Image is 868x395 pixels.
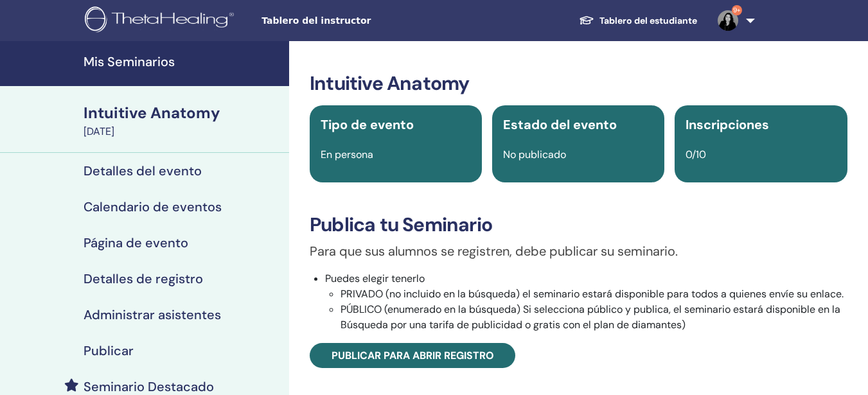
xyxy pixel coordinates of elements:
h4: Página de evento [84,235,188,250]
h4: Calendario de eventos [84,199,222,215]
span: 0/10 [686,148,706,161]
h4: Mis Seminarios [84,54,281,69]
h4: Publicar [84,343,134,358]
span: Inscripciones [686,116,769,133]
h4: Detalles de registro [84,271,203,286]
span: No publicado [503,148,566,161]
h4: Detalles del evento [84,163,202,179]
li: PÚBLICO (enumerado en la búsqueda) Si selecciona público y publica, el seminario estará disponibl... [341,302,847,333]
h3: Publica tu Seminario [310,213,847,236]
h3: Intuitive Anatomy [310,72,847,95]
div: [DATE] [84,124,281,139]
span: Publicar para abrir registro [332,349,494,362]
p: Para que sus alumnos se registren, debe publicar su seminario. [310,241,847,261]
span: Estado del evento [503,116,617,133]
span: Tipo de evento [321,116,414,133]
span: En persona [321,148,373,161]
a: Publicar para abrir registro [310,343,515,368]
div: Intuitive Anatomy [84,102,281,124]
span: 9+ [732,5,742,15]
a: Tablero del estudiante [569,9,707,33]
img: logo.png [85,6,238,35]
a: Intuitive Anatomy[DATE] [76,102,289,139]
h4: Seminario Destacado [84,379,214,394]
li: Puedes elegir tenerlo [325,271,847,333]
span: Tablero del instructor [261,14,454,28]
img: default.jpg [718,10,738,31]
img: graduation-cap-white.svg [579,15,594,26]
h4: Administrar asistentes [84,307,221,322]
li: PRIVADO (no incluido en la búsqueda) el seminario estará disponible para todos a quienes envíe su... [341,286,847,302]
